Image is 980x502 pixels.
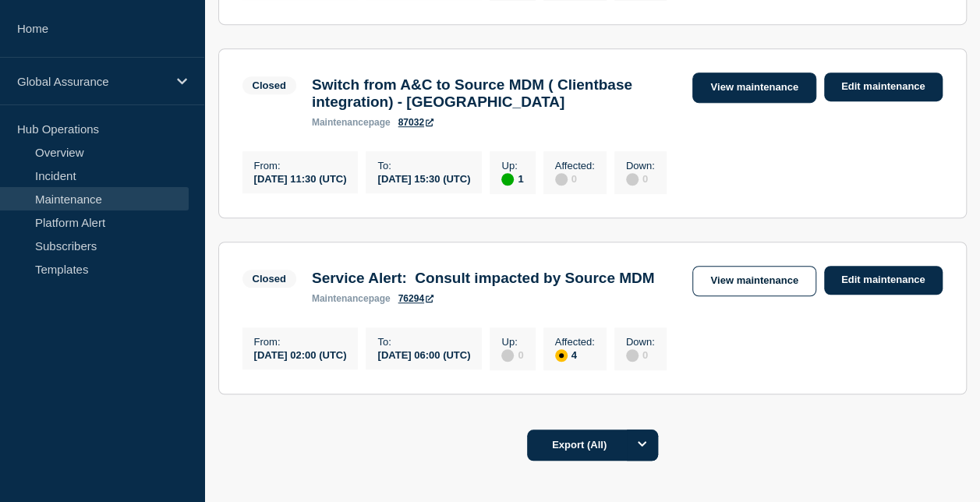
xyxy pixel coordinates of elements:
div: affected [555,349,568,362]
div: 0 [626,171,655,186]
div: disabled [501,349,514,362]
a: View maintenance [692,72,815,103]
p: Global Assurance [17,75,167,88]
span: maintenance [312,293,369,304]
p: To : [377,336,470,348]
p: To : [377,160,470,171]
p: Affected : [555,336,595,348]
div: Closed [253,273,286,285]
a: 76294 [398,293,433,304]
div: [DATE] 11:30 (UTC) [254,171,347,185]
div: 1 [501,171,523,186]
p: Up : [501,160,523,171]
p: From : [254,336,347,348]
h3: Service Alert: Consult impacted by Source MDM [312,270,655,287]
p: page [312,117,391,128]
a: Edit maintenance [824,72,943,101]
div: up [501,173,514,186]
p: Up : [501,336,523,348]
div: [DATE] 15:30 (UTC) [377,171,470,185]
div: disabled [626,173,639,186]
div: [DATE] 06:00 (UTC) [377,348,470,361]
div: Closed [253,80,286,91]
span: maintenance [312,117,369,128]
p: Down : [626,160,655,171]
div: 0 [555,171,595,186]
button: Options [627,430,658,461]
p: From : [254,160,347,171]
a: 87032 [398,117,433,128]
div: disabled [626,349,639,362]
div: disabled [555,173,568,186]
a: Edit maintenance [824,266,943,295]
div: 0 [501,348,523,362]
button: Export (All) [527,430,658,461]
div: 0 [626,348,655,362]
a: View maintenance [692,266,815,296]
p: page [312,293,391,304]
div: [DATE] 02:00 (UTC) [254,348,347,361]
p: Down : [626,336,655,348]
div: 4 [555,348,595,362]
p: Affected : [555,160,595,171]
h3: Switch from A&C to Source MDM ( Clientbase integration) - [GEOGRAPHIC_DATA] [312,76,678,111]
